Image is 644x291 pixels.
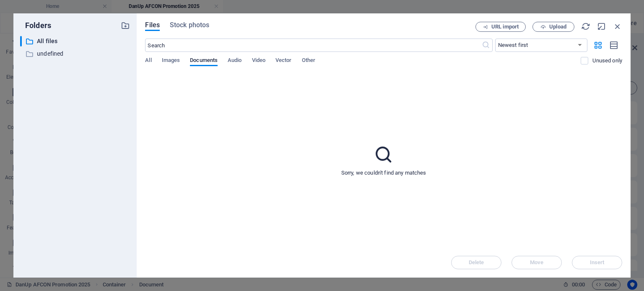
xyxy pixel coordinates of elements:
[581,22,590,31] i: Reload
[121,21,130,30] i: Create new folder
[228,55,241,67] span: Audio
[3,3,59,10] a: Skip to main content
[252,55,265,67] span: Video
[170,20,209,30] span: Stock photos
[491,24,519,29] span: URL import
[597,22,606,31] i: Minimize
[275,55,292,67] span: Vector
[145,20,160,30] span: Files
[613,22,622,31] i: Close
[592,57,622,64] p: Displays only files that are not in use on the website. Files added during this session can still...
[341,169,426,177] p: Sorry, we couldn't find any matches
[475,22,526,32] button: URL import
[20,20,51,31] p: Folders
[20,36,22,46] div: ​
[20,49,130,59] div: undefined
[302,55,315,67] span: Other
[145,39,481,52] input: Search
[190,55,218,67] span: Documents
[37,49,115,59] p: undefined
[145,55,151,67] span: All
[37,36,115,46] p: All files
[532,22,574,32] button: Upload
[549,24,566,29] span: Upload
[162,55,180,67] span: Images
